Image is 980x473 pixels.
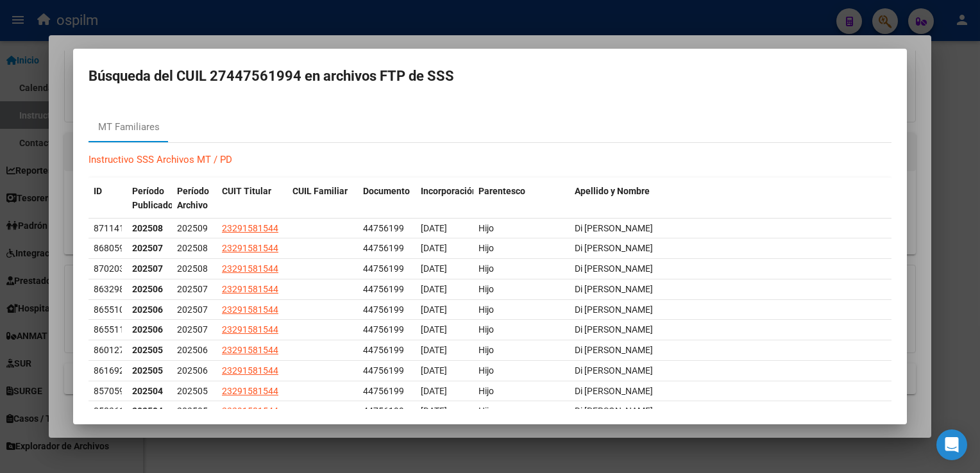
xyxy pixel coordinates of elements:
[132,186,173,211] span: Período Publicado
[421,223,447,233] span: [DATE]
[177,284,208,294] span: 202507
[478,406,494,416] span: Hijo
[222,243,278,253] span: 23291581544
[222,406,278,416] span: 23291581544
[94,263,124,274] span: 870203
[936,429,967,460] div: Open Intercom Messenger
[222,345,278,355] span: 23291581544
[478,243,494,253] span: Hijo
[478,324,494,335] span: Hijo
[217,178,287,220] datatable-header-cell: CUIT Titular
[421,263,447,274] span: [DATE]
[222,304,278,315] span: 23291581544
[292,186,348,196] span: CUIL Familiar
[94,223,124,233] span: 871141
[421,304,447,315] span: [DATE]
[98,120,160,135] div: MT Familiares
[127,178,172,220] datatable-header-cell: Período Publicado
[222,186,271,196] span: CUIT Titular
[416,178,473,220] datatable-header-cell: Incorporación
[363,365,404,376] span: 44756199
[575,406,653,416] span: Di [PERSON_NAME]
[132,304,163,315] strong: 202506
[421,243,447,253] span: [DATE]
[177,324,208,335] span: 202507
[575,345,653,355] span: Di [PERSON_NAME]
[89,64,891,88] h2: Búsqueda del CUIL 27447561994 en archivos FTP de SSS
[363,304,404,315] span: 44756199
[132,406,163,416] strong: 202504
[575,186,650,196] span: Apellido y Nombre
[575,284,653,294] span: Di [PERSON_NAME]
[478,304,494,315] span: Hijo
[478,386,494,396] span: Hijo
[222,386,278,396] span: 23291581544
[222,263,278,274] span: 23291581544
[570,178,891,220] datatable-header-cell: Apellido y Nombre
[421,386,447,396] span: [DATE]
[358,178,416,220] datatable-header-cell: Documento
[478,263,494,274] span: Hijo
[363,345,404,355] span: 44756199
[363,324,404,335] span: 44756199
[222,365,278,376] span: 23291581544
[177,406,208,416] span: 202505
[478,284,494,294] span: Hijo
[363,386,404,396] span: 44756199
[287,178,358,220] datatable-header-cell: CUIL Familiar
[421,345,447,355] span: [DATE]
[94,186,102,196] span: ID
[575,223,653,233] span: Di [PERSON_NAME]
[177,263,208,274] span: 202508
[94,243,124,253] span: 868059
[575,365,653,376] span: Di [PERSON_NAME]
[132,324,163,335] strong: 202506
[575,324,653,335] span: Di [PERSON_NAME]
[421,186,477,196] span: Incorporación
[89,154,232,165] a: Instructivo SSS Archivos MT / PD
[363,284,404,294] span: 44756199
[177,386,208,396] span: 202505
[132,345,163,355] strong: 202505
[89,178,127,220] datatable-header-cell: ID
[177,304,208,315] span: 202507
[421,406,447,416] span: [DATE]
[177,223,208,233] span: 202509
[478,345,494,355] span: Hijo
[94,406,124,416] span: 858361
[575,304,653,315] span: Di [PERSON_NAME]
[222,284,278,294] span: 23291581544
[222,324,278,335] span: 23291581544
[363,406,404,416] span: 44756199
[478,365,494,376] span: Hijo
[132,284,163,294] strong: 202506
[132,386,163,396] strong: 202504
[132,365,163,376] strong: 202505
[132,243,163,253] strong: 202507
[177,243,208,253] span: 202508
[575,243,653,253] span: Di [PERSON_NAME]
[421,324,447,335] span: [DATE]
[421,284,447,294] span: [DATE]
[177,365,208,376] span: 202506
[94,345,124,355] span: 860127
[94,386,124,396] span: 857059
[478,223,494,233] span: Hijo
[177,345,208,355] span: 202506
[363,243,404,253] span: 44756199
[172,178,217,220] datatable-header-cell: Período Archivo
[94,324,124,335] span: 865511
[575,263,653,274] span: Di [PERSON_NAME]
[94,284,124,294] span: 863298
[132,223,163,233] strong: 202508
[478,186,525,196] span: Parentesco
[421,365,447,376] span: [DATE]
[177,186,209,211] span: Período Archivo
[473,178,570,220] datatable-header-cell: Parentesco
[132,263,163,274] strong: 202507
[222,223,278,233] span: 23291581544
[94,304,124,315] span: 865510
[363,263,404,274] span: 44756199
[363,186,410,196] span: Documento
[94,365,124,376] span: 861692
